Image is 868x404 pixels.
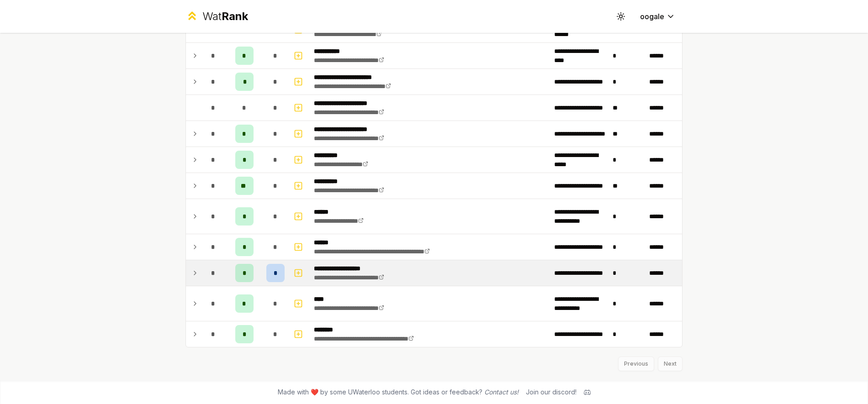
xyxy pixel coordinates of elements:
[185,9,248,24] a: WatRank
[526,388,577,397] div: Join our discord!
[484,388,519,396] a: Contact us!
[202,9,248,24] div: Wat
[222,10,248,23] span: Rank
[633,8,683,25] button: oogale
[278,388,519,397] span: Made with ❤️ by some UWaterloo students. Got ideas or feedback?
[640,11,664,22] span: oogale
